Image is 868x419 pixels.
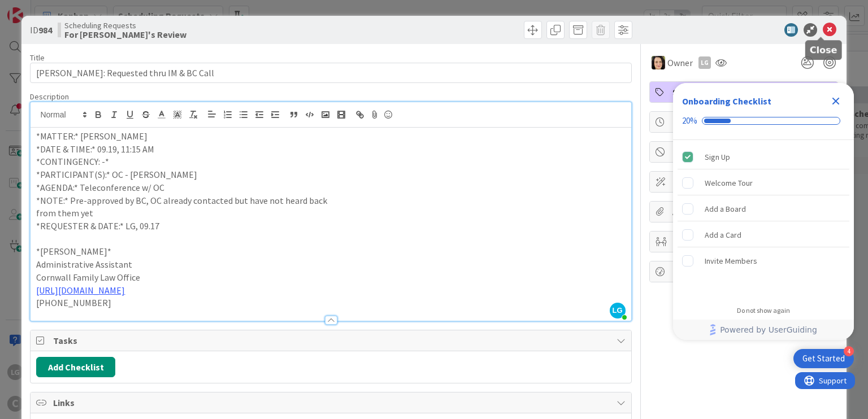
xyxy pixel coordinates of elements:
span: Staff [672,85,817,99]
div: Get Started [802,353,845,364]
span: Dates [672,115,817,129]
span: Tasks [53,334,610,347]
div: Add a Board [705,202,746,216]
b: For [PERSON_NAME]'s Review [64,30,186,39]
span: Block [672,145,817,159]
div: Close Checklist [827,92,845,110]
span: Mirrors [672,235,817,248]
div: Add a Card is incomplete. [678,222,849,247]
p: *MATTER:* [PERSON_NAME] [36,130,625,143]
input: type card name here... [30,63,631,83]
label: Title [30,53,45,63]
span: ID [30,23,52,37]
p: Administrative Assistant [36,258,625,271]
div: Open Get Started checklist, remaining modules: 4 [793,349,854,368]
p: [PHONE_NUMBER] [36,296,625,309]
p: *REQUESTER & DATE:* LG, 09.17 [36,220,625,233]
a: Powered by UserGuiding [679,320,848,340]
span: Description [30,91,69,102]
div: Do not show again [737,306,790,315]
button: Add Checklist [36,357,115,377]
span: Support [24,2,51,15]
span: Links [53,396,610,409]
div: Add a Card [705,228,741,242]
div: Onboarding Checklist [682,94,771,108]
div: 4 [844,346,854,356]
div: Checklist Container [673,83,854,340]
p: *DATE & TIME:* 09.19, 11:15 AM [36,143,625,156]
h5: Close [810,45,837,55]
p: *CONTINGENCY: -* [36,155,625,168]
div: Sign Up is complete. [678,145,849,169]
span: Custom Fields [672,175,817,189]
div: Invite Members is incomplete. [678,248,849,273]
p: *PARTICIPANT(S):* OC - [PERSON_NAME] [36,168,625,181]
p: Cornwall Family Law Office [36,271,625,284]
div: Welcome Tour is incomplete. [678,171,849,195]
div: Sign Up [705,150,730,164]
div: Footer [673,320,854,340]
span: LG [610,303,626,318]
b: 984 [38,24,52,36]
div: Checklist progress: 20% [682,116,845,126]
span: Attachments [672,205,817,219]
div: Checklist items [673,140,854,299]
p: from them yet [36,207,625,220]
div: Invite Members [705,254,757,268]
img: BL [652,56,665,69]
p: *[PERSON_NAME]* [36,245,625,258]
p: *AGENDA:* Teleconference w/ OC [36,181,625,194]
span: Powered by UserGuiding [720,323,817,337]
span: Scheduling Requests [64,21,186,30]
div: Add a Board is incomplete. [678,197,849,221]
span: Metrics [672,265,817,278]
span: Owner [667,56,693,69]
div: Welcome Tour [705,176,753,190]
div: LG [698,56,711,69]
div: 20% [682,116,697,126]
p: *NOTE:* Pre-approved by BC, OC already contacted but have not heard back [36,194,625,207]
a: [URL][DOMAIN_NAME] [36,285,125,296]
